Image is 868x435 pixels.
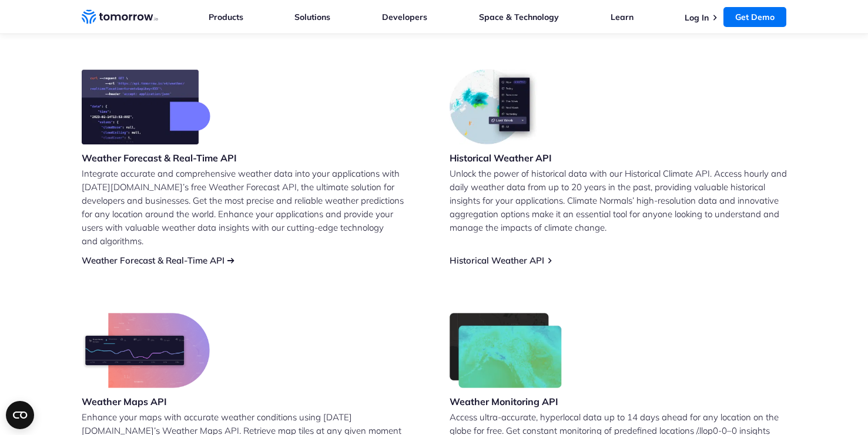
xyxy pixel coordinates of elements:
[611,12,634,22] a: Learn
[723,7,786,27] a: Get Demo
[82,151,237,164] h3: Weather Forecast & Real-Time API
[82,167,419,248] p: Integrate accurate and comprehensive weather data into your applications with [DATE][DOMAIN_NAME]...
[82,395,210,408] h3: Weather Maps API
[82,8,158,26] a: Home link
[294,12,330,22] a: Solutions
[382,12,427,22] a: Developers
[685,12,709,23] a: Log In
[450,151,552,164] h3: Historical Weather API
[479,12,559,22] a: Space & Technology
[450,395,562,408] h3: Weather Monitoring API
[82,255,224,266] a: Weather Forecast & Real-Time API
[450,255,544,266] a: Historical Weather API
[450,167,787,234] p: Unlock the power of historical data with our Historical Climate API. Access hourly and daily weat...
[6,401,34,429] button: Open CMP widget
[209,12,243,22] a: Products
